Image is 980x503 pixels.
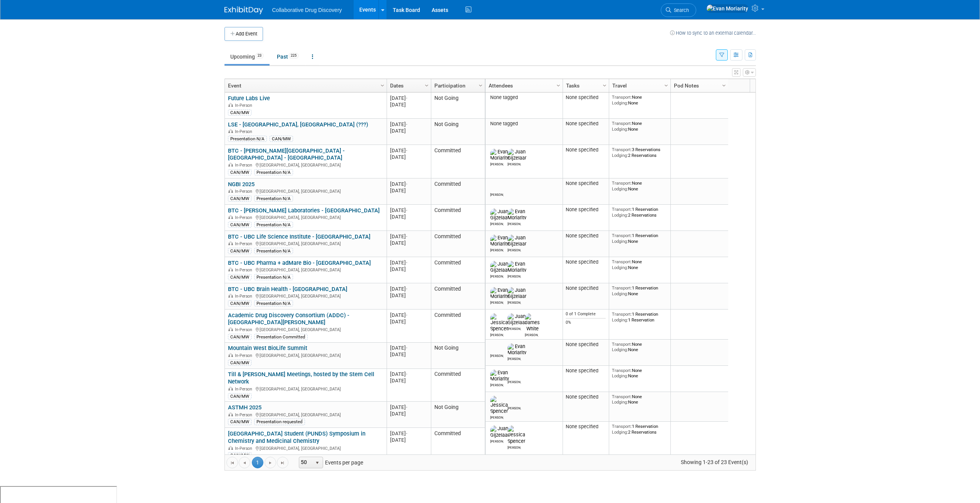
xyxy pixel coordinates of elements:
a: How to sync to an external calendar... [670,30,756,36]
a: Academic Drug Discovery Consortium (ADDC) - [GEOGRAPHIC_DATA][PERSON_NAME] [228,312,349,326]
a: Go to the last page [277,457,288,468]
img: Juan Gijzelaar [490,209,509,221]
img: In-Person Event [228,215,233,219]
span: - [406,234,407,239]
span: Go to the last page [280,460,286,466]
td: Committed [431,145,485,178]
span: 1 [252,457,263,468]
div: Jessica Spencer [490,414,504,419]
a: Attendees [489,79,558,92]
div: 1 Reservation None [612,233,667,244]
span: select [314,460,320,466]
img: Evan Moriarity [490,287,509,299]
div: [DATE] [390,410,427,417]
div: None specified [566,233,606,239]
span: Lodging: [612,347,628,352]
div: Presentation N/A [254,169,293,175]
a: Pod Notes [674,79,723,92]
img: Jessica Spencer [490,313,508,332]
div: None None [612,342,667,353]
div: Juan Gijzelaar [490,438,504,443]
div: [DATE] [390,214,427,220]
span: Column Settings [477,82,484,89]
div: [GEOGRAPHIC_DATA], [GEOGRAPHIC_DATA] [228,411,383,418]
div: CAN/MW [228,222,251,228]
span: - [406,121,407,127]
img: Michael Woodhouse [493,343,502,353]
div: Juan Gijzelaar [508,326,521,331]
div: CAN/MW [228,274,251,280]
div: 1 Reservation 2 Reservations [612,207,667,218]
div: Michael Woodhouse [508,405,521,410]
div: Jessica Spencer [508,444,521,449]
a: Column Settings [378,79,387,91]
div: [DATE] [390,147,427,154]
div: [GEOGRAPHIC_DATA], [GEOGRAPHIC_DATA] [228,445,383,451]
img: Evan Moriarity [508,261,526,273]
a: ASTMH 2025 [228,404,261,411]
img: Evan Moriarity [490,370,509,382]
div: 1 Reservation 1 Reservation [612,311,667,323]
div: Juan Gijzelaar [490,273,504,278]
div: [DATE] [390,345,427,351]
img: In-Person Event [228,294,233,298]
img: In-Person Event [228,163,233,167]
span: Transport: [612,180,632,186]
span: Lodging: [612,399,628,405]
img: Juan Gijzelaar [490,426,509,438]
td: Not Going [431,402,485,428]
div: [DATE] [390,128,427,134]
div: [GEOGRAPHIC_DATA], [GEOGRAPHIC_DATA] [228,293,383,299]
a: Column Settings [662,79,670,91]
img: ExhibitDay [224,7,263,14]
span: Transport: [612,94,632,100]
img: In-Person Event [228,327,233,331]
span: - [406,207,407,213]
span: - [406,404,407,410]
div: [DATE] [390,351,427,358]
td: Not Going [431,93,485,119]
td: Committed [431,257,485,283]
img: Juan Gijzelaar [508,287,526,299]
div: None None [612,180,667,192]
div: 1 Reservation 2 Reservations [612,424,667,435]
div: Presentation N/A [254,274,293,280]
a: Column Settings [422,79,431,91]
div: CAN/MW [228,169,251,175]
span: Lodging: [612,291,628,296]
div: Evan Moriarity [490,161,504,166]
span: Column Settings [663,82,669,89]
span: - [406,148,407,153]
img: Evan Moriarity [508,209,526,221]
span: Lodging: [612,317,628,323]
div: None specified [566,259,606,265]
span: Go to the next page [267,460,273,466]
div: Presentation N/A [228,136,267,142]
span: 50 [299,457,312,468]
span: In-Person [235,387,255,392]
td: Committed [431,231,485,257]
a: Participation [434,79,480,92]
div: Juan Gijzelaar [508,161,521,166]
div: [DATE] [390,404,427,410]
div: [DATE] [390,266,427,273]
div: [DATE] [390,187,427,194]
div: None specified [566,285,606,291]
div: Michael Woodhouse [490,353,504,358]
div: [DATE] [390,95,427,101]
img: In-Person Event [228,387,233,390]
div: Evan Moriarity [508,221,521,226]
div: [DATE] [390,437,427,443]
img: Michael Woodhouse [493,182,502,192]
img: Evan Moriarity [490,235,509,247]
img: James White [525,313,540,332]
img: Jessica Spencer [490,396,508,414]
span: In-Person [235,241,255,246]
div: [DATE] [390,318,427,325]
div: Evan Moriarity [490,299,504,304]
span: Column Settings [379,82,385,89]
div: Jessica Spencer [490,332,504,337]
div: CAN/MW [228,393,251,399]
a: Dates [390,79,426,92]
td: Committed [431,369,485,402]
